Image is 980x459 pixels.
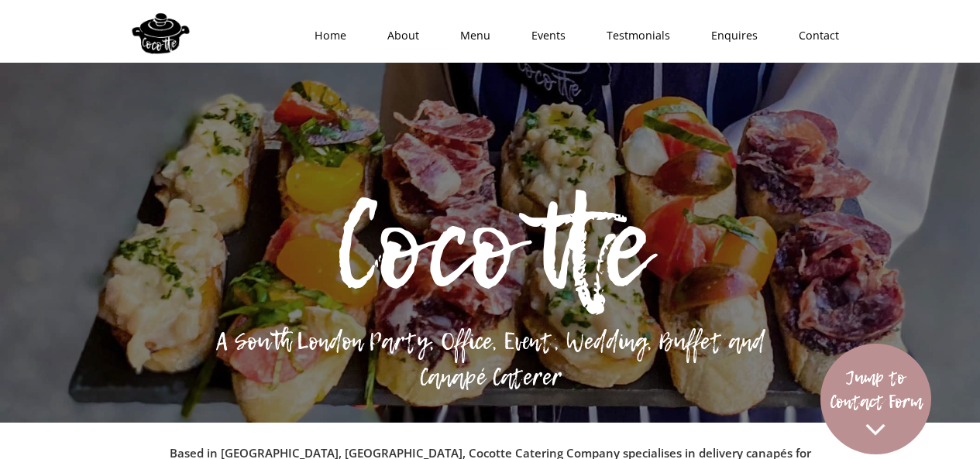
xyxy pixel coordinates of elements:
a: Enquires [686,12,773,59]
a: About [362,12,435,59]
a: Home [289,12,362,59]
a: Testmonials [581,12,686,59]
a: Contact [773,12,854,59]
a: Events [506,12,581,59]
a: Menu [435,12,506,59]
